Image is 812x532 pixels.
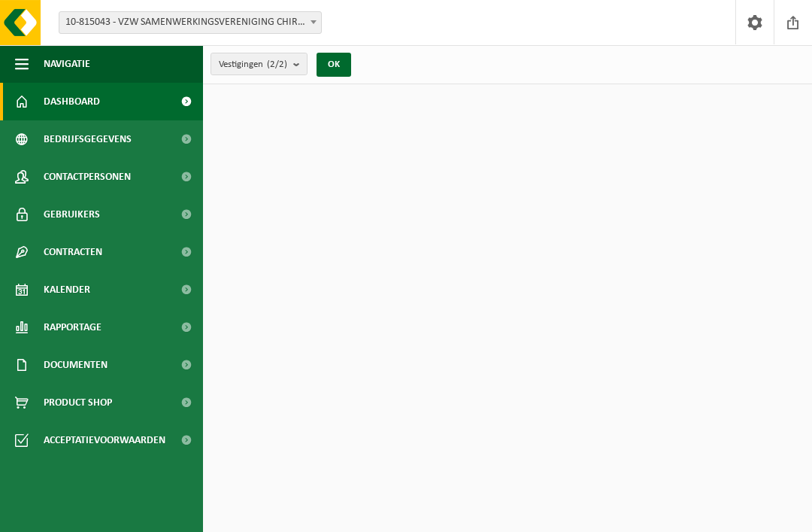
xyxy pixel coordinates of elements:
span: 10-815043 - VZW SAMENWERKINGSVERENIGING CHIRO EN SCOUTS ZWALM - ZWALM [59,12,321,33]
span: Contactpersonen [44,158,131,196]
button: OK [317,53,351,77]
span: Rapportage [44,309,101,346]
span: 10-815043 - VZW SAMENWERKINGSVERENIGING CHIRO EN SCOUTS ZWALM - ZWALM [59,11,322,34]
span: Acceptatievoorwaarden [44,421,165,459]
span: Vestigingen [219,53,287,76]
span: Dashboard [44,83,100,120]
span: Kalender [44,271,90,309]
span: Contracten [44,233,102,271]
span: Product Shop [44,384,112,421]
button: Vestigingen(2/2) [211,53,308,75]
count: (2/2) [267,59,287,69]
span: Gebruikers [44,196,100,233]
span: Documenten [44,346,108,384]
span: Navigatie [44,45,90,83]
span: Bedrijfsgegevens [44,120,132,158]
